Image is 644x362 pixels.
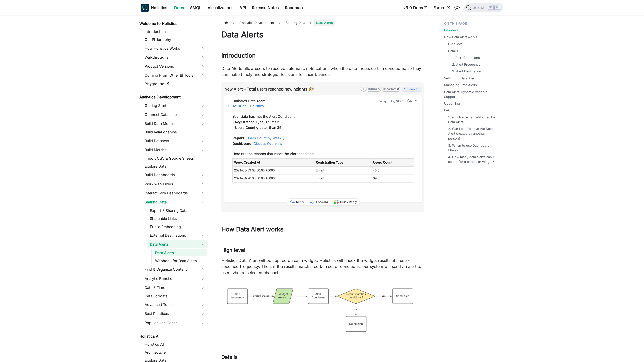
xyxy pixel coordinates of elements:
[143,71,207,79] a: Coming From Other BI Tools
[143,53,207,61] a: Walkthroughs
[448,115,498,124] a: 1. Which role can add or edit a Data Alert?
[221,65,424,77] p: Data Alerts allow users to receive automatic notifications when the data meets certain conditions...
[138,20,207,27] a: Welcome to Holistics
[400,4,430,12] a: v3.0 Docs
[471,5,489,10] span: Search
[221,225,424,235] h2: How Data Alert works
[148,231,198,239] a: External Destinations
[221,30,424,40] h1: Data Alerts
[143,120,207,128] a: Build Data Models
[221,354,424,360] h3: Details
[141,4,149,12] img: Holistics
[148,240,198,248] a: Data Alerts
[143,102,207,110] a: Getting Started
[143,80,207,87] a: Playground
[187,4,205,12] a: AMQL
[448,143,498,153] a: 3. When to use Dashboard filters?
[143,310,207,318] a: Best Practices
[205,4,236,12] a: Visualizations
[237,19,277,26] span: Analytics Development
[221,247,424,253] h3: High level
[453,4,461,12] button: Switch between dark and light mode (currently light mode)
[314,19,335,26] span: Data Alerts
[154,249,207,256] a: Data Alerts
[430,4,453,12] a: Forum
[464,3,503,12] button: Search (Ctrl+K)
[221,52,424,61] h2: Introduction
[143,137,207,145] a: Build Datasets
[444,76,475,81] a: Setting up Data Alert
[143,36,207,43] a: Our Philosophy
[136,15,211,362] nav: Docs sidebar
[143,129,207,136] a: Build Relationships
[143,284,207,292] a: Date & Time
[448,126,498,141] a: 2. Can I edit/remove the Data Alert created by another person?
[143,319,207,327] a: Popular Use Cases
[236,4,249,12] a: API
[221,19,424,26] nav: Breadcrumbs
[143,28,207,35] a: Introduction
[143,198,207,206] a: Sharing Data
[444,83,477,87] a: Managing Data Alerts
[444,35,477,39] a: How Data Alert works
[148,207,207,214] a: Export & Sharing Data
[143,293,207,300] a: Data Formats
[444,28,463,33] a: Introduction
[143,265,207,274] a: Find & Organize Content
[283,19,308,26] span: Sharing Data
[448,42,463,47] a: High level
[143,349,207,356] a: Architecture
[452,55,480,60] a: 1. Alert Conditions
[143,189,207,197] a: Interact with Dashboards
[221,257,424,276] p: Holistics Data Alert will be applied on each widget. Holistics will check the widget results at a...
[143,180,207,188] a: Work with Filters
[143,163,207,170] a: Explore Data
[143,155,207,162] a: Import CSV & Google Sheets
[198,240,207,248] button: Collapse sidebar category 'Data Alerts'
[148,223,207,230] a: Public Embedding
[151,5,167,11] b: Holistics
[495,5,500,10] kbd: K
[143,146,207,154] a: Build Metrics
[448,49,458,53] a: Details
[141,4,167,12] a: HolisticsHolistics
[148,215,207,222] a: Shareable Links
[143,44,207,52] a: How Holistics Works
[221,19,231,26] a: Home page
[282,4,306,12] a: Roadmap
[138,94,207,101] a: Analytics Development
[143,171,207,179] a: Build Dashboards
[143,301,207,309] a: Advanced Topics
[221,82,424,212] img: Example of an email alert
[138,333,207,340] a: Holistics AI
[448,155,498,164] a: 4. How many data alerts can I set up for a particular widget?
[249,4,282,12] a: Release Notes
[171,4,187,12] a: Docs
[444,89,500,99] a: Data Alert: Dynamic Variable Support
[154,257,207,264] a: Webhook for Data Alerts
[444,108,451,113] a: FAQ
[198,231,207,239] button: Expand sidebar category 'External Destinations'
[143,275,207,283] a: Analytic Functions
[143,111,207,119] a: Connect Database
[143,62,207,70] a: Product Versions
[452,62,480,67] a: 2. Alert Frequency
[143,341,207,348] a: Holistics AI
[452,69,481,74] a: 3. Alert Destination
[444,101,460,106] a: Upcoming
